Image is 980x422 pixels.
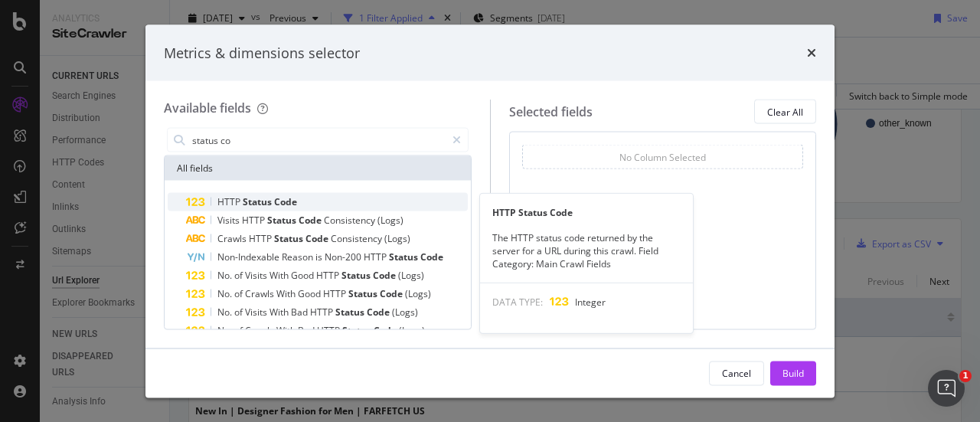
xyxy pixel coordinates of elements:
span: Good [298,287,323,300]
span: Code [373,269,398,282]
span: of [234,269,245,282]
span: Crawls [217,232,249,245]
div: No Column Selected [619,150,706,163]
span: No. [217,306,234,319]
span: Code [305,232,331,245]
div: All fields [165,156,471,181]
span: Crawls [245,287,276,300]
span: Status [341,269,373,282]
span: (Logs) [398,269,424,282]
span: Visits [217,214,242,227]
div: times [807,43,816,63]
span: Non-200 [325,250,364,263]
span: HTTP [217,195,243,208]
span: Integer [575,296,606,309]
span: HTTP [249,232,274,245]
div: Clear All [767,105,803,118]
span: With [269,269,291,282]
div: HTTP Status Code [480,205,693,218]
span: HTTP [242,214,267,227]
div: The HTTP status code returned by the server for a URL during this crawl. Field Category: Main Cra... [480,231,693,270]
span: With [269,306,291,319]
span: No. [217,287,234,300]
span: Code [367,306,392,319]
span: 1 [959,370,972,382]
span: Status [267,214,299,227]
div: Build [782,366,804,379]
span: HTTP [316,269,341,282]
button: Cancel [709,361,764,385]
span: Code [274,195,297,208]
div: Cancel [722,366,751,379]
span: Status [243,195,274,208]
span: DATA TYPE: [492,296,543,309]
span: Reason [282,250,315,263]
span: (Logs) [377,214,403,227]
span: Code [299,214,324,227]
span: HTTP [323,287,348,300]
span: Good [291,269,316,282]
span: Consistency [331,232,384,245]
span: of [234,287,245,300]
div: Available fields [164,100,251,116]
div: Metrics & dimensions selector [164,43,360,63]
span: of [234,306,245,319]
span: Status [274,232,305,245]
span: Status [389,250,420,263]
span: Status [335,306,367,319]
iframe: Intercom live chat [928,370,965,407]
span: Bad [291,306,310,319]
button: Clear All [754,100,816,124]
span: (Logs) [405,287,431,300]
span: is [315,250,325,263]
div: modal [145,25,835,397]
span: Visits [245,269,269,282]
span: Code [380,287,405,300]
span: Visits [245,306,269,319]
input: Search by field name [191,129,446,152]
span: (Logs) [384,232,410,245]
span: With [276,287,298,300]
div: Selected fields [509,103,593,120]
span: (Logs) [392,306,418,319]
span: Consistency [324,214,377,227]
button: Build [770,361,816,385]
span: Non-Indexable [217,250,282,263]
span: Status [348,287,380,300]
span: HTTP [364,250,389,263]
span: No. [217,269,234,282]
span: HTTP [310,306,335,319]
span: Code [420,250,443,263]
